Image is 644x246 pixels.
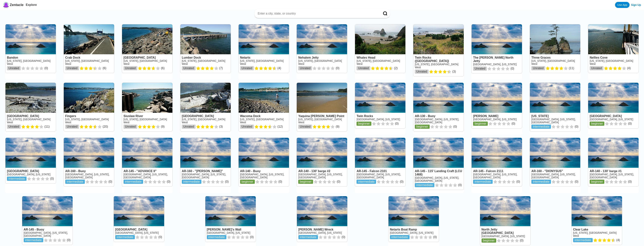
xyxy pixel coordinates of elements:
img: Zentacle logo [3,2,9,8]
a: Zentacle logoZentacle [3,2,24,8]
a: Sign Up [631,3,641,6]
a: Use App [615,2,630,8]
input: Enter a city, state, or country [257,12,378,15]
span: Zentacle [10,3,24,7]
a: Explore [26,3,37,6]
